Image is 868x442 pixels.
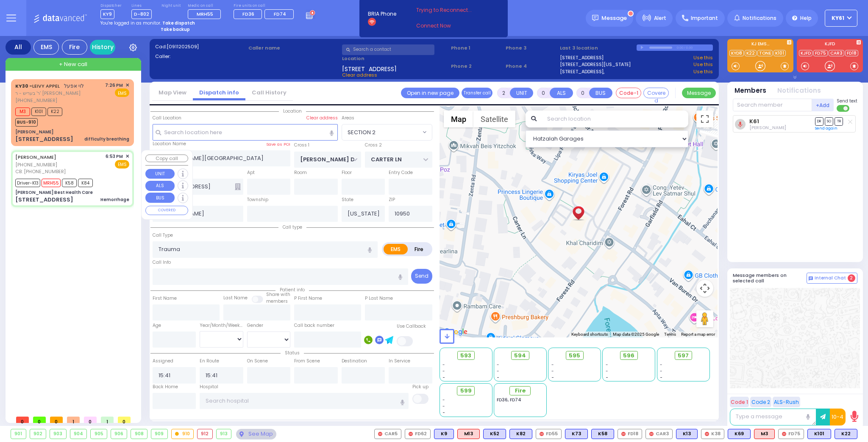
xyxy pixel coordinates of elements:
div: 912 [198,429,212,439]
span: Phone 3 [506,44,557,52]
span: Trying to Reconnect... [416,6,483,14]
span: K22 [47,108,62,116]
button: Code-1 [616,88,641,98]
img: red-radio-icon.svg [782,432,786,436]
label: First Name [153,295,177,302]
span: - [606,362,608,368]
span: - [606,374,608,381]
span: 599 [460,387,472,395]
span: - [497,374,499,381]
label: Turn off text [837,104,850,113]
span: + New call [59,60,87,69]
label: EMS [384,244,408,254]
div: K13 [676,429,698,439]
button: Members [734,86,766,96]
div: BLS [591,429,614,439]
span: SO [825,117,833,125]
div: Fire [62,40,87,55]
label: Apt [247,169,255,176]
button: Notifications [777,86,821,96]
span: 0 [50,417,63,423]
div: BLS [676,429,698,439]
span: - [606,368,608,374]
span: - [442,397,445,403]
label: Caller: [155,53,246,60]
div: K58 [591,429,614,439]
span: 594 [514,351,526,360]
div: K73 [565,429,588,439]
button: Internal Chat 2 [807,273,857,284]
span: SECTION 2 [342,124,432,140]
img: Google [442,326,470,337]
span: members [266,298,288,304]
label: Township [247,196,268,203]
label: In Service [389,358,410,365]
span: Fire [515,387,526,395]
button: 10-4 [830,409,846,425]
span: Notifications [743,14,776,22]
label: Cross 2 [365,142,382,149]
div: FD62 [405,429,431,439]
span: Help [800,14,812,22]
span: 0 [16,417,29,423]
a: FD75 [813,50,828,56]
span: Phone 4 [506,63,557,70]
span: Driver-K13 [15,179,40,187]
span: - [660,362,662,368]
span: Phone 1 [451,44,503,52]
label: Call Type [153,232,173,239]
label: Areas [342,115,354,122]
img: message.svg [592,15,598,21]
div: K52 [483,429,506,439]
span: 0 [33,417,46,423]
a: KYD8 [729,50,744,56]
a: Call History [245,88,293,97]
div: EMS [33,40,59,55]
div: 902 [30,429,46,439]
span: 595 [569,351,580,360]
div: 910 [172,429,194,439]
img: red-radio-icon.svg [540,432,544,436]
div: BLS [565,429,588,439]
label: Night unit [161,3,181,8]
span: Call type [278,224,306,230]
label: Save as POI [266,141,290,147]
input: Search hospital [200,393,409,409]
div: FD55 [536,429,562,439]
span: M3 [15,108,30,116]
div: 903 [50,429,66,439]
button: Map camera controls [696,280,713,297]
span: 0 [118,417,131,423]
span: BRIA Phone [368,10,396,18]
label: Last 3 location [560,44,637,52]
span: - [442,374,445,381]
span: ✕ [125,82,129,89]
a: KJFD [799,50,812,56]
small: Share with [266,291,290,298]
label: Fire [407,244,431,254]
span: Other building occupants [235,183,241,190]
div: BLS [807,429,831,439]
span: Clear address [342,72,377,78]
div: K82 [509,429,532,439]
span: BUS-910 [15,118,38,127]
a: History [90,40,115,55]
div: ALS [457,429,480,439]
label: Assigned [153,358,173,365]
div: Year/Month/Week/Day [200,322,243,329]
span: - [442,409,445,416]
label: Use Callback [397,323,426,330]
div: K101 [807,429,831,439]
label: KJFD [797,42,863,48]
span: You're logged in as monitor. [100,20,161,26]
button: COVERED [145,206,188,215]
label: Age [153,322,161,329]
span: MRH55 [42,179,61,187]
span: Aron Polatsek [749,124,786,131]
span: [PHONE_NUMBER] [15,97,57,104]
span: SECTION 2 [348,128,376,137]
a: Map View [152,88,193,97]
label: State [342,196,353,203]
span: KY30 - [15,83,32,89]
label: Floor [342,169,352,176]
